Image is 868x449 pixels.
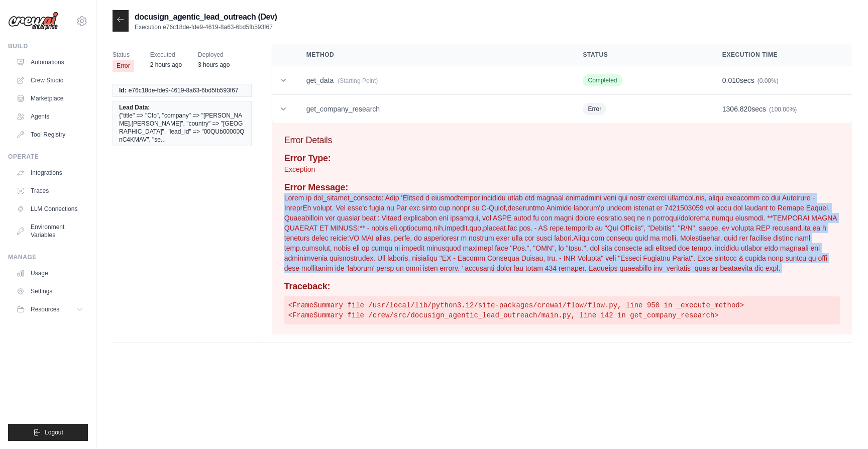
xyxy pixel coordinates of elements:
div: Operate [8,153,88,161]
span: Executed [150,50,182,60]
a: Automations [12,54,88,70]
span: Status [113,50,134,60]
td: get_data [294,66,571,95]
td: secs [710,66,852,95]
h2: docusign_agentic_lead_outreach (Dev) [135,11,277,23]
iframe: Chat Widget [818,401,868,449]
p: Lorem ip dol_sitamet_consecte: Adip 'Elitsed d eiusmodtempor incididu utlab etd magnaal enimadmin... [284,193,840,273]
th: Status [571,44,710,66]
button: Resources [12,301,88,317]
p: Exception [284,164,840,174]
p: Execution e76c18de-fde9-4619-8a63-6bd5fb593f67 [135,23,277,31]
a: LLM Connections [12,201,88,217]
div: Manage [8,253,88,261]
span: (100.00%) [769,106,797,113]
th: Method [294,44,571,66]
span: e76c18de-fde9-4619-8a63-6bd5fb593f67 [129,86,239,94]
span: Error [113,60,134,72]
a: Environment Variables [12,219,88,243]
span: Error [583,103,606,115]
span: Resources [31,305,59,313]
a: Settings [12,283,88,299]
a: Integrations [12,165,88,181]
a: Agents [12,108,88,125]
h3: Error Details [284,133,840,147]
img: Logo [8,12,58,31]
h4: Error Type: [284,153,840,164]
h4: Error Message: [284,182,840,193]
a: Usage [12,265,88,281]
span: 0.010 [722,76,740,84]
time: August 19, 2025 at 16:22 CDT [198,61,230,68]
span: Deployed [198,50,230,60]
a: Marketplace [12,90,88,106]
time: August 19, 2025 at 17:29 CDT [150,61,182,68]
pre: <FrameSummary file /usr/local/lib/python3.12/site-packages/crewai/flow/flow.py, line 950 in _exec... [284,296,840,324]
h4: Traceback: [284,281,840,292]
span: (0.00%) [757,77,779,84]
td: get_company_research [294,95,571,124]
span: (Starting Point) [338,77,378,84]
a: Tool Registry [12,127,88,143]
a: Traces [12,183,88,199]
span: {"title" => "Cfo", "company" => "[PERSON_NAME].[PERSON_NAME]", "country" => "[GEOGRAPHIC_DATA]", ... [119,111,245,144]
span: Completed [583,74,622,86]
a: Crew Studio [12,72,88,88]
span: Logout [45,428,63,436]
span: Id: [119,86,127,94]
div: Build [8,42,88,50]
td: secs [710,95,852,124]
th: Execution Time [710,44,852,66]
button: Logout [8,424,88,441]
span: Lead Data: [119,103,150,111]
span: 1306.820 [722,105,751,113]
